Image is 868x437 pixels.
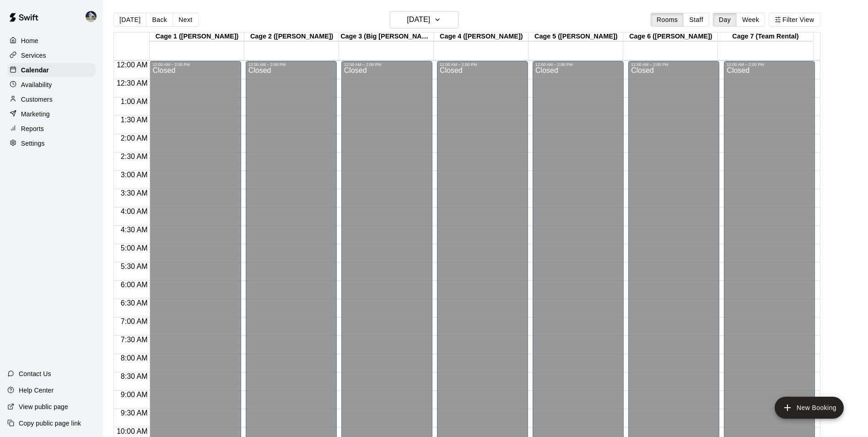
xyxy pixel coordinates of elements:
div: Cage 2 ([PERSON_NAME]) [244,33,339,41]
span: 8:30 AM [119,372,150,380]
span: 1:00 AM [119,98,150,105]
button: Staff [683,13,709,27]
span: 12:00 AM [114,61,150,69]
span: 6:00 AM [119,281,150,289]
a: Calendar [7,63,96,77]
p: Contact Us [19,369,51,378]
div: Cage 6 ([PERSON_NAME]) [623,33,718,41]
span: 4:30 AM [119,226,150,234]
p: Help Center [19,386,54,395]
div: Cage 7 (Team Rental) [718,33,813,41]
img: Chad Bell [86,11,97,22]
button: [DATE] [113,13,146,27]
a: Reports [7,122,96,136]
p: Calendar [21,66,49,75]
div: 12:00 AM – 2:00 PM [727,62,812,67]
h6: [DATE] [407,13,430,26]
a: Settings [7,137,96,150]
p: Marketing [21,109,50,119]
a: Availability [7,78,96,92]
button: [DATE] [390,11,458,28]
div: 12:00 AM – 2:00 PM [631,62,717,67]
span: 3:30 AM [119,189,150,197]
a: Marketing [7,107,96,121]
span: 12:30 AM [114,79,150,87]
p: Customers [21,95,53,104]
div: 12:00 AM – 2:00 PM [440,62,525,67]
p: Availability [21,80,52,89]
span: 9:30 AM [119,409,150,417]
span: 3:00 AM [119,171,150,179]
div: 12:00 AM – 2:00 PM [248,62,334,67]
span: 7:30 AM [119,336,150,344]
button: Next [173,13,198,27]
button: Rooms [651,13,684,27]
a: Home [7,34,96,48]
button: add [775,397,844,419]
p: Settings [21,139,45,148]
span: 5:00 AM [119,244,150,252]
div: Cage 4 ([PERSON_NAME]) [434,33,528,41]
p: Reports [21,124,44,133]
span: 8:00 AM [119,354,150,362]
span: 6:30 AM [119,299,150,307]
span: 2:30 AM [119,153,150,160]
a: Customers [7,93,96,106]
span: 2:00 AM [119,134,150,142]
span: 5:30 AM [119,262,150,270]
p: Copy public page link [19,419,81,428]
button: Week [736,13,765,27]
p: View public page [19,402,68,411]
a: Services [7,49,96,62]
button: Day [713,13,737,27]
div: Chad Bell [84,7,103,26]
div: Cage 3 (Big [PERSON_NAME]) [339,33,434,41]
div: 12:00 AM – 2:00 PM [535,62,621,67]
p: Services [21,51,46,60]
div: Cage 5 ([PERSON_NAME]) [528,33,623,41]
span: 9:00 AM [119,391,150,399]
span: 10:00 AM [114,427,150,435]
button: Filter View [769,13,820,27]
span: 7:00 AM [119,317,150,325]
div: Cage 1 ([PERSON_NAME]) [150,33,244,41]
span: 1:30 AM [119,116,150,124]
div: 12:00 AM – 2:00 PM [344,62,430,67]
span: 4:00 AM [119,208,150,215]
button: Back [146,13,173,27]
p: Home [21,36,38,45]
div: 12:00 AM – 2:00 PM [152,62,238,67]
